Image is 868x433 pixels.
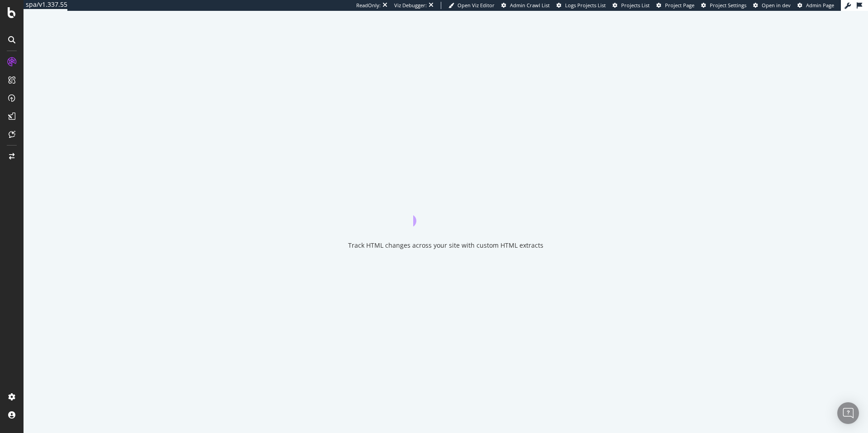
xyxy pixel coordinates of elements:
[701,2,746,9] a: Project Settings
[753,2,791,9] a: Open in dev
[806,2,834,9] span: Admin Page
[710,2,746,9] span: Project Settings
[356,2,381,9] div: ReadOnly:
[448,2,495,9] a: Open Viz Editor
[613,2,650,9] a: Projects List
[665,2,694,9] span: Project Page
[797,2,834,9] a: Admin Page
[621,2,650,9] span: Projects List
[348,241,543,250] div: Track HTML changes across your site with custom HTML extracts
[656,2,694,9] a: Project Page
[837,402,859,424] div: Open Intercom Messenger
[458,2,495,9] span: Open Viz Editor
[501,2,550,9] a: Admin Crawl List
[413,194,478,226] div: animation
[510,2,550,9] span: Admin Crawl List
[565,2,606,9] span: Logs Projects List
[762,2,791,9] span: Open in dev
[557,2,606,9] a: Logs Projects List
[394,2,427,9] div: Viz Debugger:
